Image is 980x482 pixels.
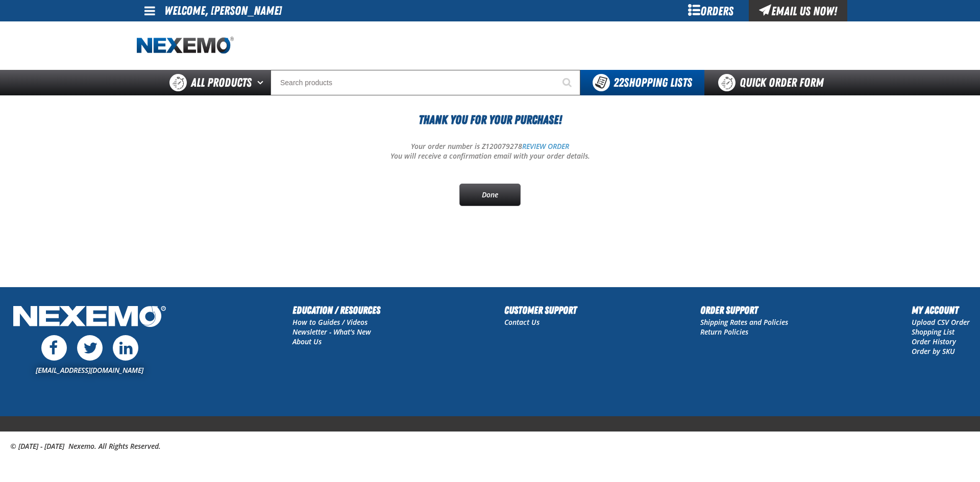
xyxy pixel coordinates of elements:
a: Upload CSV Order [912,317,970,327]
button: Open All Products pages [254,70,271,95]
a: Quick Order Form [704,70,843,95]
img: Nexemo logo [137,37,234,55]
a: Shopping List [912,327,954,337]
h1: Thank You For Your Purchase! [137,111,843,129]
a: Done [459,184,521,206]
a: Newsletter - What's New [292,327,371,337]
a: Order by SKU [912,346,955,356]
input: Search [271,70,580,95]
img: Nexemo Logo [10,302,169,333]
strong: 22 [614,75,624,90]
a: Return Policies [700,327,748,337]
a: Shipping Rates and Policies [700,317,788,327]
h2: Education / Resources [292,302,380,318]
button: Start Searching [555,70,580,95]
span: All Products [191,73,252,92]
p: You will receive a confirmation email with your order details. [137,151,843,161]
a: About Us [292,337,322,346]
a: Contact Us [504,317,540,327]
a: REVIEW ORDER [522,141,569,151]
a: How to Guides / Videos [292,317,367,327]
span: Shopping Lists [614,75,692,90]
a: Order History [912,337,956,346]
a: [EMAIL_ADDRESS][DOMAIN_NAME] [36,365,143,375]
h2: Customer Support [504,302,577,318]
a: Home [137,37,234,55]
h2: Order Support [700,302,788,318]
p: Your order number is Z120079278 [137,142,843,151]
h2: My Account [912,302,970,318]
button: You have 22 Shopping Lists. Open to view details [580,70,704,95]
